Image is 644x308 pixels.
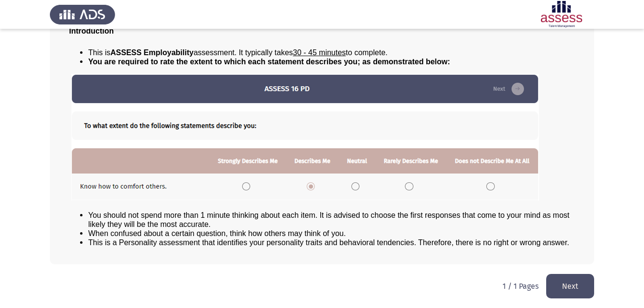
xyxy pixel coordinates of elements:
p: 1 / 1 Pages [503,282,539,291]
b: ASSESS Employability [110,48,193,57]
span: You should not spend more than 1 minute thinking about each item. It is advised to choose the fir... [88,211,570,228]
u: 30 - 45 minutes [293,48,346,57]
span: You are required to rate the extent to which each statement describes you; as demonstrated below: [88,58,450,66]
img: Assessment logo of ASSESS Employability - EBI [529,1,594,28]
button: load next page [546,274,594,298]
span: This is a Personality assessment that identifies your personality traits and behavioral tendencie... [88,238,569,247]
span: This is assessment. It typically takes to complete. [88,48,387,57]
img: Assess Talent Management logo [50,1,115,28]
span: Introduction [69,27,114,35]
span: When confused about a certain question, think how others may think of you. [88,229,346,237]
